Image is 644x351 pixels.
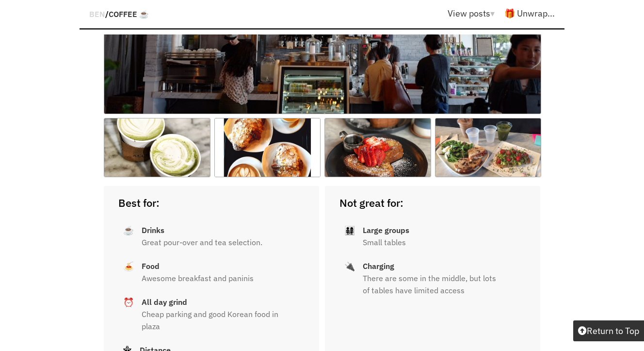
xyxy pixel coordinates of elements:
[123,297,134,308] span: ⏰
[344,261,355,272] span: 🔌
[142,308,290,333] p: Cheap parking and good Korean food in plaza
[118,196,319,210] h2: Best for:
[490,8,495,19] span: ▾
[435,118,542,177] img: o.jpg
[339,196,540,210] h2: Not great for:
[504,8,555,19] a: 🎁 Unwrap...
[142,297,187,307] strong: All day grind
[344,225,355,236] span: 👨‍👩‍👧‍👧
[89,5,149,23] div: /
[123,261,134,272] span: 🍝
[123,225,134,236] span: ☕️
[214,118,321,177] img: o.jpg
[104,118,210,177] img: o.jpg
[142,236,272,249] p: Great pour-over and tea selection.
[448,8,504,19] a: View posts
[89,9,105,19] a: BEN
[573,320,644,341] button: Return to Top
[363,272,512,297] p: There are some in the middle, but lots of tables have limited access
[109,9,149,19] a: Coffee ☕️
[363,225,409,235] strong: Large groups
[363,261,394,271] strong: Charging
[142,225,164,235] strong: Drinks
[142,272,263,284] p: Awesome breakfast and paninis
[324,118,431,177] img: o.jpg
[142,261,160,271] strong: Food
[363,236,419,249] p: Small tables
